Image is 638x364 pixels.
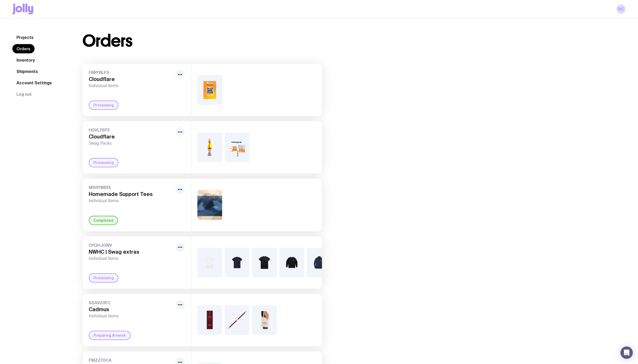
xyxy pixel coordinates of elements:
a: RC [616,4,626,14]
span: MSRYWB1X [89,185,173,190]
a: Orders [12,44,35,53]
span: DYQHJ0WV [89,243,173,248]
a: Projects [12,33,38,42]
div: Completed [89,216,118,225]
a: Account Settings [12,78,56,87]
h3: Cloudflare [89,76,173,82]
span: FMZZ70CA [89,358,173,363]
button: Log out [12,89,36,99]
span: Individual Items [89,83,173,88]
div: Processing [89,158,118,167]
span: Individual Items [89,313,173,319]
span: Individual Items [89,256,173,261]
span: FBRYBLFS [89,70,173,75]
div: Open Intercom Messenger [620,346,633,359]
h3: Homemade Support Tees [89,191,173,197]
span: Individual Items [89,198,173,203]
a: Shipments [12,67,42,76]
h3: NWHC | Swag extras [89,249,173,255]
h1: Orders [83,33,132,49]
div: Processing [89,273,118,283]
span: X6AV03EC [89,300,173,305]
span: H0VL76P3 [89,127,173,133]
span: Swag Packs [89,141,173,146]
a: Inventory [12,55,39,65]
h3: Cadmus [89,306,173,312]
div: Preparing Artwork [89,331,131,340]
div: Processing [89,101,118,110]
h3: Cloudflare [89,134,173,140]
